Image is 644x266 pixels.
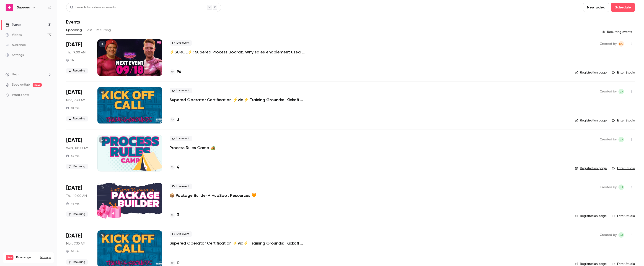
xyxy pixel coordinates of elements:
a: 96 [170,69,181,75]
a: 3 [170,117,179,123]
span: Created by [600,89,617,94]
button: Schedule [611,3,635,12]
span: Live event [170,136,192,141]
span: Created by [600,232,617,238]
div: Settings [5,53,24,57]
img: Supered [6,4,13,11]
button: Upcoming [66,26,82,34]
span: [DATE] [66,137,82,144]
a: Enter Studio [612,166,635,171]
h4: 4 [177,164,179,171]
button: New video [583,3,609,12]
a: 4 [170,164,179,171]
span: new [33,83,42,87]
span: Created by [600,137,617,142]
span: D'Ana Guiloff [618,41,624,47]
span: LJ [620,232,623,238]
div: Search for videos or events [70,5,116,10]
span: Recurring [66,68,88,74]
div: Videos [5,33,22,37]
div: Sep 22 Mon, 9:30 AM (America/New York) [66,87,90,124]
span: [DATE] [66,41,82,48]
span: Live event [170,88,192,93]
span: Recurring [66,164,88,169]
span: Live event [170,184,192,189]
span: Created by [600,184,617,190]
a: Registration page [575,166,607,171]
div: 45 min [66,202,80,205]
span: Lindsay John [618,184,624,190]
button: Past [85,26,92,34]
div: 1 h [66,58,74,62]
a: Enter Studio [612,70,635,75]
span: [DATE] [66,184,82,192]
a: Enter Studio [612,214,635,218]
span: Pro [6,255,13,260]
a: Manage [40,256,51,259]
button: Recurring [96,26,111,34]
span: LJ [620,137,623,142]
h4: 96 [177,69,181,75]
span: [DATE] [66,89,82,96]
a: Supered Operator Certification ⚡️via⚡️ Training Grounds: Kickoff Call [170,97,306,103]
div: Sep 18 Thu, 11:00 AM (America/New York) [66,39,90,76]
span: Wed, 10:00 AM [66,146,88,150]
a: Registration page [575,118,607,123]
span: Recurring [66,211,88,217]
div: Audience [5,43,26,47]
span: Mon, 7:30 AM [66,98,85,103]
a: SpeakerHub [12,82,30,87]
a: ⚡️SURGE⚡️: Supered Process Boardz. Why sales enablement used to feel hard [170,49,306,55]
h1: Events [66,19,80,25]
span: Live event [170,40,192,46]
span: [DATE] [66,232,82,240]
span: Lindsay John [618,137,624,142]
a: Supered Operator Certification ⚡️via⚡️ Training Grounds: Kickoff Call [170,240,306,246]
span: Live event [170,231,192,237]
span: Recurring [66,259,88,265]
iframe: Noticeable Trigger [46,93,52,97]
span: What's new [12,93,29,97]
span: Created by [600,41,617,47]
span: DG [619,41,623,47]
li: help-dropdown-opener [5,72,52,77]
span: Plan usage [16,256,38,259]
span: Lindsay John [618,232,624,238]
h4: 3 [177,212,179,218]
span: Help [12,72,18,77]
div: 45 min [66,154,80,158]
div: Events [5,23,21,27]
span: LJ [620,184,623,190]
h6: Supered [17,5,30,10]
div: Sep 25 Thu, 12:00 PM (America/New York) [66,183,90,219]
a: 📦 Package Builder + HubSpot Resources 🧡 [170,193,256,198]
span: LJ [620,89,623,94]
a: 3 [170,212,179,218]
a: Registration page [575,214,607,218]
h4: 3 [177,117,179,123]
div: 30 min [66,250,80,253]
a: Enter Studio [612,118,635,123]
a: Process Rules Camp 🏕️ [170,145,215,150]
span: Lindsay John [618,89,624,94]
div: Sep 24 Wed, 12:00 PM (America/New York) [66,135,90,171]
span: Recurring [66,116,88,121]
button: Recurring events [600,28,635,36]
span: Thu, 10:00 AM [66,194,87,198]
span: Thu, 9:00 AM [66,50,85,55]
span: Mon, 7:30 AM [66,241,85,246]
a: Registration page [575,70,607,75]
div: 30 min [66,106,80,110]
